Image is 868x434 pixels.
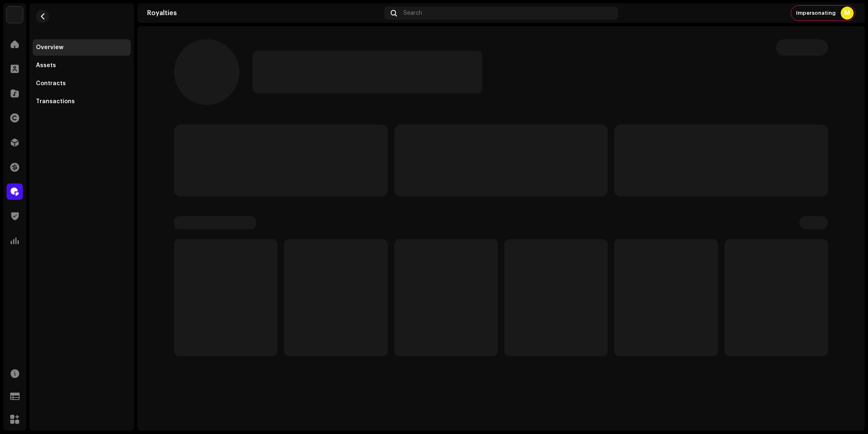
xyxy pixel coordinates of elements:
[33,93,131,110] re-m-nav-item: Transactions
[33,39,131,56] re-m-nav-item: Overview
[36,98,75,105] div: Transactions
[841,7,854,20] div: M
[33,75,131,92] re-m-nav-item: Contracts
[36,62,56,69] div: Assets
[7,7,23,23] img: 7951d5c0-dc3c-4d78-8e51-1b6de87acfd8
[147,10,381,16] div: Royalties
[796,10,836,16] span: Impersonating
[33,57,131,74] re-m-nav-item: Assets
[36,80,66,87] div: Contracts
[36,44,63,51] div: Overview
[403,10,422,16] span: Search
